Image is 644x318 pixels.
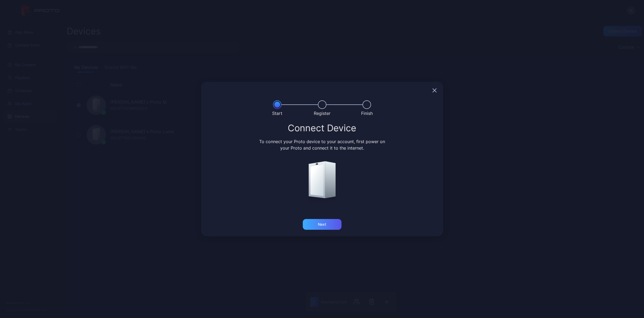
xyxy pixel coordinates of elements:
[314,110,330,116] div: Register
[318,222,326,227] div: Next
[258,138,386,151] div: To connect your Proto device to your account, first power on your Proto and connect it to the int...
[361,110,373,116] div: Finish
[208,123,437,133] div: Connect Device
[272,110,282,116] div: Start
[303,219,341,230] button: Next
